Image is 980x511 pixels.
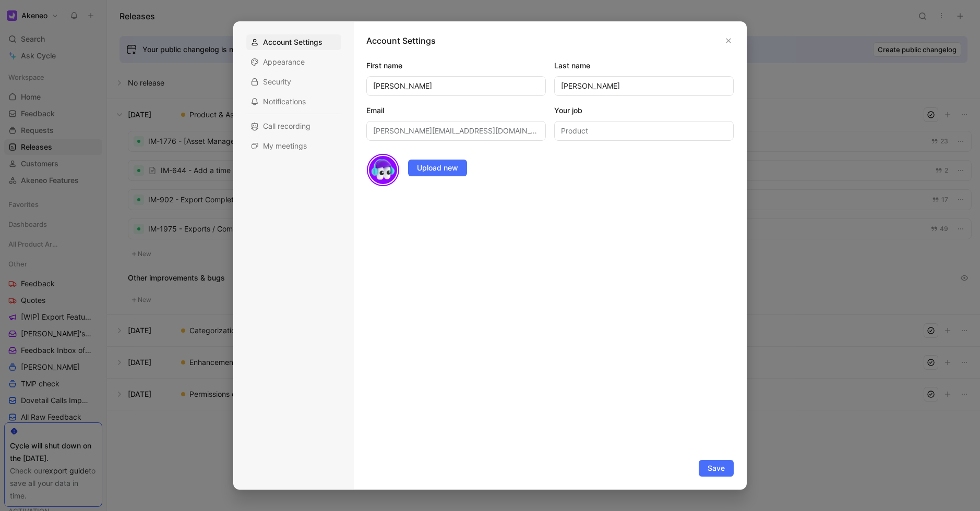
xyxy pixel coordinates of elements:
[699,460,734,477] button: Save
[366,59,546,72] label: First name
[263,37,322,47] span: Account Settings
[366,34,436,47] h1: Account Settings
[263,121,310,131] span: Call recording
[408,160,467,176] button: Upload new
[366,104,546,117] label: Email
[246,34,341,50] div: Account Settings
[246,74,341,90] div: Security
[554,104,734,117] label: Your job
[263,57,305,67] span: Appearance
[263,96,306,107] span: Notifications
[263,141,307,151] span: My meetings
[246,54,341,70] div: Appearance
[554,59,734,72] label: Last name
[417,162,458,174] span: Upload new
[708,462,725,475] span: Save
[246,138,341,154] div: My meetings
[246,118,341,134] div: Call recording
[246,94,341,110] div: Notifications
[368,155,398,185] img: avatar
[263,77,291,87] span: Security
